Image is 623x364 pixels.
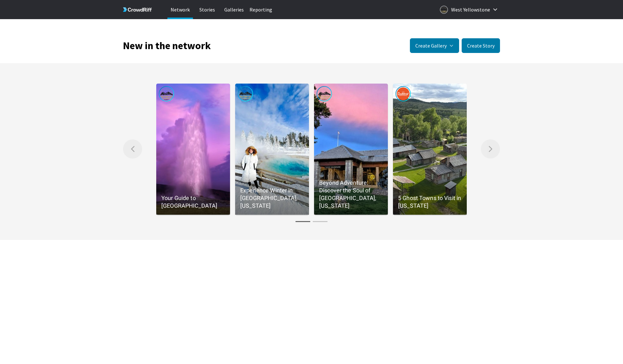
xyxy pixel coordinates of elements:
[319,179,383,210] p: Beyond Adventure: Discover the Soul of [GEOGRAPHIC_DATA], [US_STATE]
[235,84,309,215] a: Published by Destination YellowstoneExperience Winter in [GEOGRAPHIC_DATA], [US_STATE]
[462,38,500,53] button: Create Story
[156,84,230,215] a: Published by Destination YellowstoneYour Guide to [GEOGRAPHIC_DATA]
[398,194,462,210] p: 5 Ghost Towns to Visit in [US_STATE]
[294,219,311,225] button: Gallery page 1
[311,219,329,225] button: Gallery page 2
[451,4,490,15] p: West Yellowstone
[410,38,459,53] button: Create Gallery
[440,6,448,14] img: Logo for West Yellowstone
[314,84,388,215] a: Published by Destination YellowstoneBeyond Adventure: Discover the Soul of [GEOGRAPHIC_DATA], [US...
[393,84,467,215] a: Published by Southwest Montana5 Ghost Towns to Visit in [US_STATE]
[240,187,304,210] p: Experience Winter in [GEOGRAPHIC_DATA], [US_STATE]
[123,41,211,50] h1: New in the network
[161,194,225,210] p: Your Guide to [GEOGRAPHIC_DATA]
